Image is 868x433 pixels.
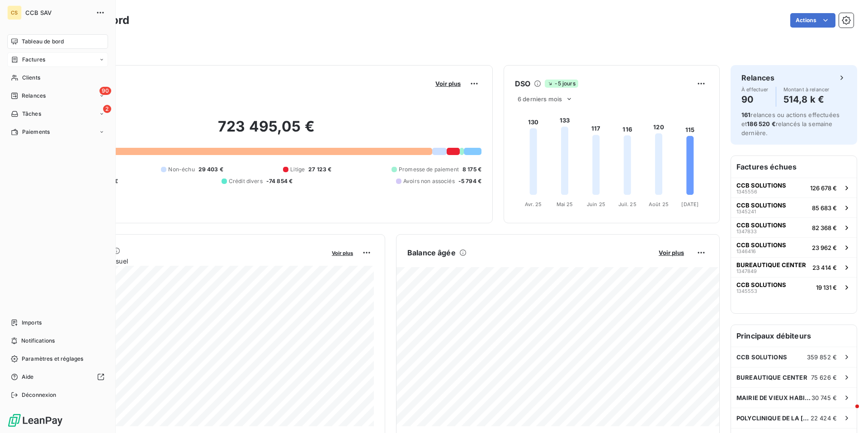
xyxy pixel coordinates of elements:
[103,105,111,113] span: 2
[807,353,837,361] span: 359 852 €
[545,80,578,88] span: -5 jours
[790,13,835,28] button: Actions
[747,120,775,127] span: 186 520 €
[783,92,830,107] h4: 514,8 k €
[22,391,57,399] span: Déconnexion
[557,201,573,207] tspan: Mai 25
[736,281,786,288] span: CCB SOLUTIONS
[837,402,859,424] iframe: Intercom live chat
[99,87,111,95] span: 90
[811,394,837,401] span: 30 745 €
[25,9,90,16] span: CCB SAV
[656,249,687,257] button: Voir plus
[22,319,42,327] span: Imports
[433,80,463,88] button: Voir plus
[332,250,353,256] span: Voir plus
[741,72,774,83] h6: Relances
[741,87,769,92] span: À effectuer
[731,217,857,237] button: CCB SOLUTIONS134783382 368 €
[51,256,325,266] span: Chiffre d'affaires mensuel
[741,111,750,118] span: 161
[736,182,786,189] span: CCB SOLUTIONS
[329,249,356,257] button: Voir plus
[731,277,857,297] button: CCB SOLUTIONS134555319 131 €
[783,87,830,92] span: Montant à relancer
[518,95,562,103] span: 6 derniers mois
[22,74,40,82] span: Clients
[458,177,481,185] span: -5 794 €
[736,268,757,274] span: 1347849
[403,177,455,185] span: Avoirs non associés
[736,241,786,249] span: CCB SOLUTIONS
[736,221,786,229] span: CCB SOLUTIONS
[229,177,263,185] span: Crédit divers
[7,5,22,20] div: CS
[736,202,786,209] span: CCB SOLUTIONS
[399,165,459,174] span: Promesse de paiement
[736,414,811,422] span: POLYCLINIQUE DE LA [GEOGRAPHIC_DATA]
[812,204,837,212] span: 85 683 €
[515,78,530,89] h6: DSO
[618,201,637,207] tspan: Juil. 25
[731,198,857,217] button: CCB SOLUTIONS134524185 683 €
[811,374,837,381] span: 75 626 €
[51,118,481,145] h2: 723 495,05 €
[22,355,83,363] span: Paramètres et réglages
[736,209,756,214] span: 1345241
[587,201,605,207] tspan: Juin 25
[736,353,787,361] span: CCB SOLUTIONS
[812,264,837,271] span: 23 414 €
[736,288,757,294] span: 1345553
[736,394,811,401] span: MAIRIE DE VIEUX HABITANTS
[731,156,857,178] h6: Factures échues
[22,373,34,381] span: Aide
[741,111,840,136] span: relances ou actions effectuées et relancés la semaine dernière.
[22,38,64,46] span: Tableau de bord
[659,249,684,256] span: Voir plus
[731,257,857,277] button: BUREAUTIQUE CENTER134784923 414 €
[7,370,108,384] a: Aide
[7,413,63,428] img: Logo LeanPay
[22,110,41,118] span: Tâches
[22,128,50,136] span: Paiements
[168,165,194,174] span: Non-échu
[812,244,837,251] span: 23 962 €
[525,201,542,207] tspan: Avr. 25
[462,165,481,174] span: 8 175 €
[736,229,757,234] span: 1347833
[21,337,55,345] span: Notifications
[736,249,756,254] span: 1346416
[681,201,698,207] tspan: [DATE]
[22,92,46,100] span: Relances
[736,189,757,194] span: 1345556
[407,247,456,258] h6: Balance âgée
[736,261,806,268] span: BUREAUTIQUE CENTER
[816,284,837,291] span: 19 131 €
[198,165,223,174] span: 29 403 €
[22,56,45,64] span: Factures
[810,184,837,192] span: 126 678 €
[731,325,857,347] h6: Principaux débiteurs
[812,224,837,231] span: 82 368 €
[266,177,292,185] span: -74 854 €
[736,374,807,381] span: BUREAUTIQUE CENTER
[741,92,769,107] h4: 90
[649,201,669,207] tspan: Août 25
[308,165,331,174] span: 27 123 €
[290,165,305,174] span: Litige
[435,80,461,87] span: Voir plus
[811,414,837,422] span: 22 424 €
[731,237,857,257] button: CCB SOLUTIONS134641623 962 €
[731,178,857,198] button: CCB SOLUTIONS1345556126 678 €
